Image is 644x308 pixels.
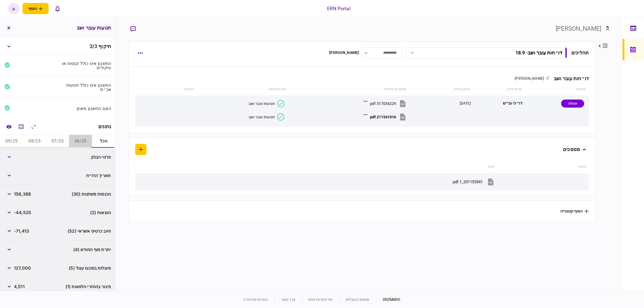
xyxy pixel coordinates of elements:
[289,83,409,96] th: מסמכים שהועלו
[46,135,69,148] button: 07/25
[248,101,275,106] div: תנועות עובר ושב
[370,101,396,106] div: 517034229.pdf
[60,83,111,91] div: החשבון אינו כולל תנועות אכ״מ
[14,228,29,234] span: ‎-71,413
[14,209,31,216] span: ‎-44,525
[60,173,111,178] div: תאריך הדו״ח
[327,5,350,12] div: ERN Portal
[365,111,407,123] button: 211541016.pdf
[281,297,295,302] a: צרו קשר
[89,43,97,49] span: 3 / 3
[346,297,369,302] a: תנאים והגבלות
[525,83,589,96] th: סטטוס
[92,135,115,148] button: הכל
[550,76,589,81] div: דו״חות עובר ושב
[60,155,111,159] div: פרטי הבנק
[248,113,284,121] button: תנועות עובר ושב
[556,24,601,33] div: [PERSON_NAME]
[460,101,471,106] div: [DATE]
[370,115,396,119] div: 211541016.pdf
[406,47,567,58] button: דו״חות עובר ושב- 18.9
[98,124,111,129] div: נתונים
[29,122,38,131] button: הרחב\כווץ הכל
[453,176,495,188] button: 201153541_1.pdf
[16,122,26,131] button: מחשבון
[65,283,111,290] span: פיגור בהחזרי הלוואות (1)
[453,179,483,184] div: 201153541_1.pdf
[329,50,359,56] div: [PERSON_NAME]
[14,283,25,290] span: 4,511
[560,209,589,213] button: הוסף קטגוריה
[72,191,111,197] span: הכנסות משתנות (30)
[73,246,111,253] span: יתרת סוף החודש (4)
[172,161,497,173] th: קובץ
[68,228,111,234] span: חיוב כרטיס אשראי (52)
[308,297,332,302] a: מדיניות פרטיות
[561,100,584,108] div: הועלה
[23,3,49,14] button: פתח תפריט להוספת לקוח
[4,122,14,131] a: השוואה למסמך
[90,209,111,216] span: הוצאות (2)
[98,43,111,49] span: תיקוף
[23,135,46,148] button: 08/25
[8,3,19,14] button: א
[365,97,407,109] button: 517034229.pdf
[196,83,289,96] th: סיווג אוטומטי
[77,25,111,30] h3: תנועות עובר ושב
[473,83,524,96] th: פריט מידע
[60,61,111,70] div: החשבון אינו כולל קנסות או עיקולים
[515,76,544,80] span: [PERSON_NAME]
[14,265,31,271] span: 127,000
[248,100,284,107] button: תנועות עובר ושב
[475,97,522,109] div: דו״ח עו״ש
[409,83,473,96] th: עדכון אחרון
[515,50,562,56] div: דו״חות עובר ושב - 18.9
[376,297,401,302] div: © 2025 AIO
[243,297,268,302] a: הערות מהדורה
[60,106,111,111] div: האם החשבון מאוזן
[14,191,31,197] span: 156,388
[52,3,63,14] button: פתח רשימת התראות
[69,135,92,148] button: 06/25
[248,115,275,119] div: תנועות עובר ושב
[497,161,589,173] th: תיאור
[165,83,197,96] th: הערות
[563,144,580,155] div: מסמכים
[69,265,111,271] span: פעולות בסכום עגול (5)
[571,49,589,56] div: תהליכים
